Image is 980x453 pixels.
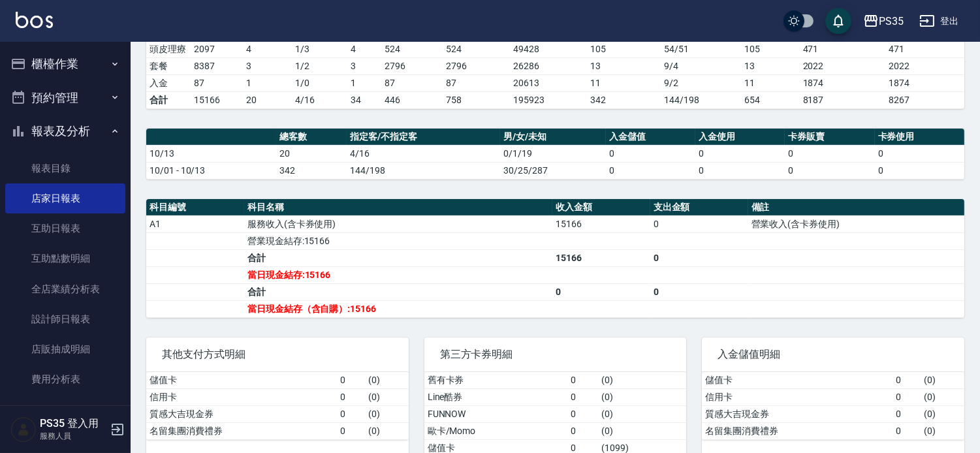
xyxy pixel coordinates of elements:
button: 報表及分析 [5,114,125,148]
td: 13 [587,57,661,74]
a: 互助點數明細 [5,243,125,273]
a: 報表目錄 [5,153,125,183]
td: 654 [741,91,800,108]
td: 10/13 [146,145,276,162]
td: 2796 [381,57,443,74]
td: 1874 [885,74,977,91]
td: 2022 [800,57,886,74]
th: 支出金額 [650,199,748,216]
td: 144/198 [661,91,741,108]
td: 1 [243,74,292,91]
td: 471 [800,40,886,57]
th: 男/女/未知 [500,129,606,146]
td: ( 0 ) [365,372,409,389]
td: 0 [567,405,598,422]
td: ( 0 ) [598,422,687,439]
td: 15166 [552,215,650,232]
td: 營業現金結存:15166 [244,232,552,249]
td: 0 [875,162,964,179]
td: 13 [741,57,800,74]
td: 1 [347,74,381,91]
td: 20 [276,145,347,162]
td: 2097 [191,40,243,57]
th: 收入金額 [552,199,650,216]
td: 0/1/19 [500,145,606,162]
td: 套餐 [146,57,191,74]
button: PS35 [858,8,909,35]
td: 0 [567,372,598,389]
td: 頭皮理療 [146,40,191,57]
td: 342 [587,91,661,108]
button: 登出 [914,9,964,33]
td: 4 [243,40,292,57]
td: 1 / 0 [292,74,347,91]
td: 合計 [244,249,552,266]
div: PS35 [879,13,904,29]
td: 9 / 2 [661,74,741,91]
td: 0 [893,372,921,389]
button: 櫃檯作業 [5,47,125,81]
td: ( 0 ) [365,388,409,405]
td: 0 [337,388,365,405]
table: a dense table [146,372,409,440]
td: 0 [650,249,748,266]
td: 0 [650,215,748,232]
th: 卡券販賣 [785,129,874,146]
td: 0 [606,162,695,179]
td: 8387 [191,57,243,74]
td: 0 [567,388,598,405]
td: 歐卡/Momo [424,422,567,439]
a: 店家日報表 [5,183,125,213]
td: 11 [587,74,661,91]
td: 0 [893,422,921,439]
table: a dense table [146,199,964,318]
td: 15166 [552,249,650,266]
td: 0 [695,145,785,162]
button: save [825,8,851,34]
table: a dense table [702,372,964,440]
td: ( 0 ) [921,422,964,439]
th: 入金儲值 [606,129,695,146]
th: 卡券使用 [875,129,964,146]
td: 471 [885,40,977,57]
td: 信用卡 [146,388,337,405]
td: 8187 [800,91,886,108]
td: 87 [443,74,511,91]
button: 預約管理 [5,81,125,115]
td: 105 [587,40,661,57]
td: 信用卡 [702,388,893,405]
td: 3 [243,57,292,74]
td: ( 0 ) [365,422,409,439]
td: 20 [243,91,292,108]
td: 名留集團消費禮券 [702,422,893,439]
a: 店販抽成明細 [5,334,125,364]
th: 總客數 [276,129,347,146]
th: 指定客/不指定客 [347,129,500,146]
a: 全店業績分析表 [5,274,125,304]
td: 2022 [885,57,977,74]
td: 服務收入(含卡券使用) [244,215,552,232]
td: 0 [695,162,785,179]
a: 設計師日報表 [5,304,125,334]
td: 3 [347,57,381,74]
td: ( 0 ) [921,388,964,405]
a: 費用分析表 [5,364,125,394]
td: 質感大吉現金券 [702,405,893,422]
td: A1 [146,215,244,232]
span: 其他支付方式明細 [162,348,393,361]
td: 0 [875,145,964,162]
td: 4/16 [347,145,500,162]
td: 4/16 [292,91,347,108]
td: 0 [552,283,650,300]
td: 0 [893,388,921,405]
td: 儲值卡 [146,372,337,389]
td: 0 [785,162,874,179]
img: Logo [16,12,53,28]
td: 0 [337,372,365,389]
td: 名留集團消費禮券 [146,422,337,439]
td: 20613 [510,74,587,91]
th: 入金使用 [695,129,785,146]
td: 2796 [443,57,511,74]
table: a dense table [146,129,964,180]
td: 446 [381,91,443,108]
